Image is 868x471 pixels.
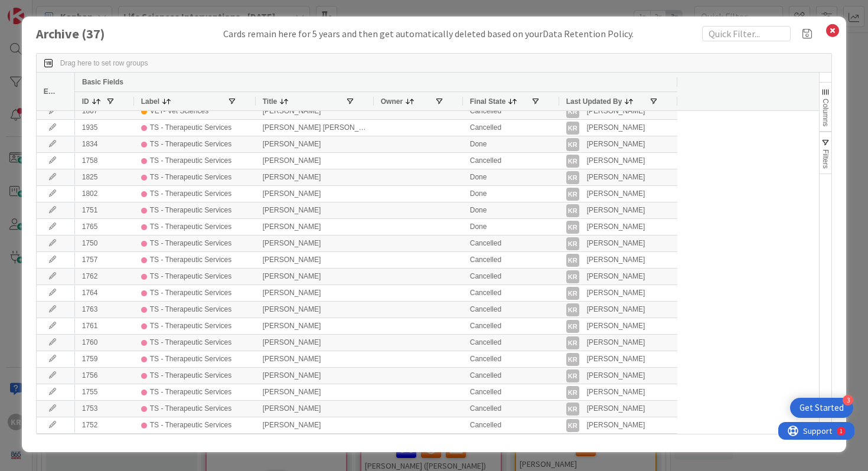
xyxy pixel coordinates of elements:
div: 1935 [75,120,134,136]
span: Data Retention Policy [543,28,632,40]
div: TS - Therapeutic Services [150,286,232,300]
span: Owner [381,97,403,106]
div: [PERSON_NAME] [256,351,374,367]
div: [PERSON_NAME] [587,120,645,135]
div: [PERSON_NAME] [587,236,645,251]
div: [PERSON_NAME] [256,401,374,417]
div: KR [566,336,579,349]
div: Cancelled [463,335,559,351]
div: [PERSON_NAME] [587,335,645,350]
div: [PERSON_NAME] [256,202,374,218]
div: KR [566,105,579,118]
div: KR [566,204,579,217]
div: [PERSON_NAME] [256,235,374,251]
span: Basic Fields [82,78,123,86]
div: Row Groups [60,59,148,67]
div: KR [566,287,579,300]
div: TS - Therapeutic Services [150,203,232,218]
div: [PERSON_NAME] [587,401,645,416]
div: Cancelled [463,351,559,367]
div: Cancelled [463,384,559,400]
div: Cancelled [463,302,559,318]
span: Columns [821,99,830,126]
div: TS - Therapeutic Services [150,385,232,400]
input: Quick Filter... [702,26,791,41]
div: Cancelled [463,285,559,301]
div: TS - Therapeutic Services [150,401,232,416]
div: TS - Therapeutic Services [150,137,232,152]
div: [PERSON_NAME] [256,169,374,185]
div: TS - Therapeutic Services [150,319,232,333]
div: Done [463,186,559,202]
div: Cancelled [463,368,559,384]
div: TS - Therapeutic Services [150,170,232,185]
div: KR [566,122,579,135]
div: [PERSON_NAME] [587,286,645,300]
div: Cancelled [463,417,559,433]
div: TS - Therapeutic Services [150,220,232,234]
div: [PERSON_NAME] [587,368,645,383]
div: TS - Therapeutic Services [150,418,232,433]
div: 1802 [75,186,134,202]
div: [PERSON_NAME] [587,203,645,218]
div: [PERSON_NAME] [587,170,645,185]
div: 1752 [75,417,134,433]
div: [PERSON_NAME] [256,103,374,119]
div: 1761 [75,318,134,334]
div: [PERSON_NAME] [587,104,645,119]
span: Last Updated By [566,97,622,106]
div: [PERSON_NAME] [587,153,645,168]
div: Cancelled [463,235,559,251]
div: 1759 [75,351,134,367]
span: Title [263,97,277,106]
div: 1834 [75,136,134,152]
span: Filters [821,149,830,169]
div: KR [566,270,579,283]
div: [PERSON_NAME] [587,253,645,267]
div: [PERSON_NAME] [587,187,645,201]
div: KR [566,353,579,366]
div: Done [463,169,559,185]
div: Cards remain here for 5 years and then get automatically deleted based on your . [223,27,634,41]
div: 1762 [75,269,134,284]
div: KR [566,320,579,333]
div: KR [566,254,579,267]
div: [PERSON_NAME] [256,136,374,152]
div: [PERSON_NAME] [256,252,374,268]
div: 1755 [75,384,134,400]
div: [PERSON_NAME] [256,368,374,384]
div: [PERSON_NAME] [PERSON_NAME] [256,120,374,136]
div: [PERSON_NAME] [256,335,374,351]
div: KR [566,419,579,432]
div: TS - Therapeutic Services [150,253,232,267]
span: Label [141,97,159,106]
div: [PERSON_NAME] [256,417,374,433]
div: [PERSON_NAME] [587,302,645,317]
div: [PERSON_NAME] [256,186,374,202]
div: Done [463,219,559,235]
div: TS - Therapeutic Services [150,368,232,383]
div: Cancelled [463,252,559,268]
div: [PERSON_NAME] [256,302,374,318]
div: 1751 [75,202,134,218]
div: TS - Therapeutic Services [150,236,232,251]
div: KR [566,188,579,201]
div: TS - Therapeutic Services [150,269,232,284]
div: [PERSON_NAME] [587,220,645,234]
div: KR [566,237,579,250]
div: 1 [61,5,64,14]
div: TS - Therapeutic Services [150,120,232,135]
div: 1765 [75,219,134,235]
div: 1867 [75,103,134,119]
div: VET- Vet Sciences [150,104,208,119]
div: KR [566,403,579,416]
div: [PERSON_NAME] [587,418,645,433]
div: 3 [843,395,853,405]
div: 1756 [75,368,134,384]
div: Cancelled [463,401,559,417]
div: KR [566,171,579,184]
div: [PERSON_NAME] [587,137,645,152]
div: Cancelled [463,318,559,334]
div: Cancelled [463,269,559,284]
div: [PERSON_NAME] [256,153,374,169]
